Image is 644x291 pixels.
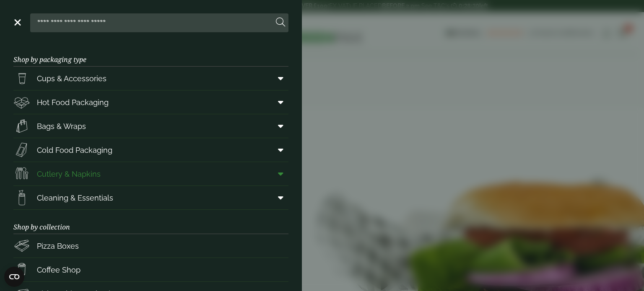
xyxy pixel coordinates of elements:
[13,189,30,206] img: open-wipe.svg
[13,70,30,87] img: PintNhalf_cup.svg
[13,118,30,134] img: Paper_carriers.svg
[13,234,288,258] a: Pizza Boxes
[4,267,24,287] button: Open CMP widget
[13,42,288,67] h3: Shop by packaging type
[13,237,30,254] img: Pizza_boxes.svg
[37,168,101,180] span: Cutlery & Napkins
[37,144,112,156] span: Cold Food Packaging
[37,264,80,276] span: Coffee Shop
[13,186,288,209] a: Cleaning & Essentials
[13,67,288,90] a: Cups & Accessories
[37,240,79,252] span: Pizza Boxes
[13,210,288,234] h3: Shop by collection
[13,138,288,162] a: Cold Food Packaging
[13,258,288,281] a: Coffee Shop
[13,261,30,278] img: HotDrink_paperCup.svg
[37,97,109,108] span: Hot Food Packaging
[13,142,30,158] img: Sandwich_box.svg
[13,114,288,138] a: Bags & Wraps
[37,121,86,132] span: Bags & Wraps
[37,73,106,84] span: Cups & Accessories
[37,192,113,203] span: Cleaning & Essentials
[13,165,30,182] img: Cutlery.svg
[13,162,288,185] a: Cutlery & Napkins
[13,94,30,111] img: Deli_box.svg
[13,90,288,114] a: Hot Food Packaging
